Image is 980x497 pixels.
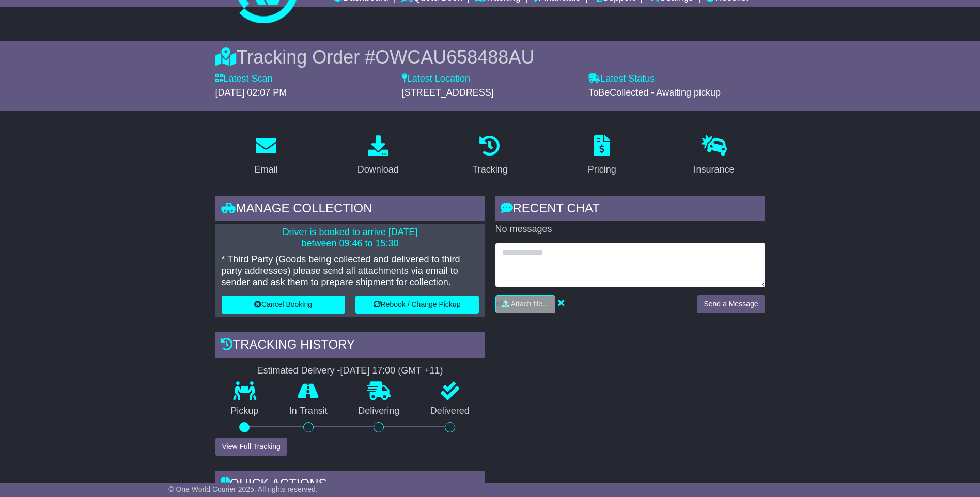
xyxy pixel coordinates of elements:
a: Pricing [581,132,623,180]
span: © One World Courier 2025. All rights reserved. [168,485,318,493]
span: ToBeCollected - Awaiting pickup [588,87,721,98]
div: RECENT CHAT [495,196,765,224]
p: In Transit [274,406,343,417]
label: Latest Location [402,73,470,85]
p: Delivered [415,406,485,417]
label: Latest Scan [215,73,273,85]
a: Tracking [465,132,514,180]
div: Pricing [588,163,616,177]
span: [STREET_ADDRESS] [402,87,494,98]
p: No messages [495,224,765,235]
label: Latest Status [588,73,655,85]
p: Driver is booked to arrive [DATE] between 09:46 to 15:30 [222,227,479,249]
a: Email [247,132,284,180]
p: Pickup [215,406,274,417]
div: Manage collection [215,196,485,224]
span: [DATE] 02:07 PM [215,87,287,98]
div: [DATE] 17:00 (GMT +11) [340,365,443,377]
a: Download [351,132,406,180]
button: Cancel Booking [222,296,345,314]
div: Insurance [694,163,735,177]
div: Tracking history [215,332,485,360]
div: Download [357,163,399,177]
div: Email [254,163,277,177]
span: OWCAU658488AU [375,46,534,68]
div: Tracking [472,163,507,177]
div: Tracking Order # [215,46,765,68]
p: Delivering [343,406,415,417]
button: Rebook / Change Pickup [355,296,479,314]
p: * Third Party (Goods being collected and delivered to third party addresses) please send all atta... [222,254,479,288]
div: Estimated Delivery - [215,365,485,377]
a: Insurance [687,132,741,180]
button: View Full Tracking [215,438,287,456]
button: Send a Message [697,295,765,313]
